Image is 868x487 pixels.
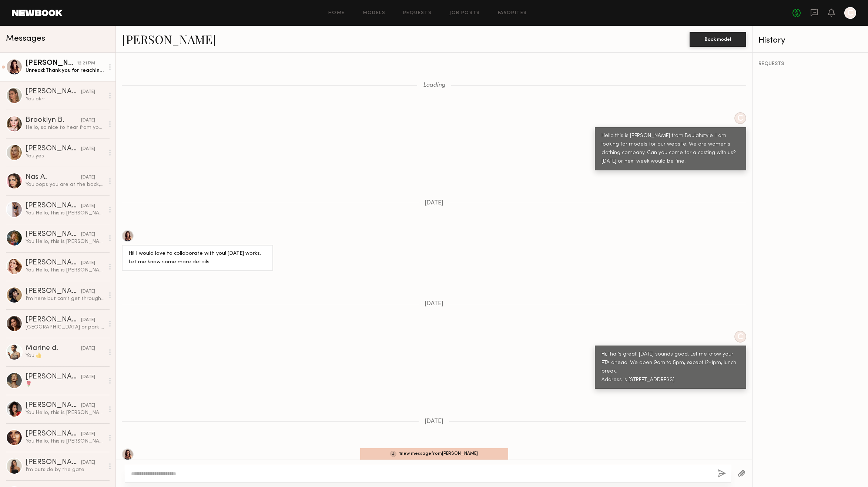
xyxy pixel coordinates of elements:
[26,124,104,131] div: Hello, so nice to hear from you! I will actually be out of town for [DATE] - is there any way we ...
[498,11,527,16] a: Favorites
[81,345,95,352] div: [DATE]
[425,418,443,425] span: [DATE]
[81,231,95,238] div: [DATE]
[26,409,104,416] div: You: Hello, this is [PERSON_NAME] from Beulahstyle. I’d like to invite you for the casting for ou...
[363,11,385,16] a: Models
[26,430,81,438] div: [PERSON_NAME]
[26,259,81,267] div: [PERSON_NAME]
[26,145,81,153] div: [PERSON_NAME]
[81,89,95,96] div: [DATE]
[26,459,81,466] div: [PERSON_NAME]
[26,381,104,388] div: 🌹
[844,7,856,19] a: C
[26,181,104,188] div: You: oops you are at the back, wait there plz~
[26,316,81,324] div: [PERSON_NAME]
[26,210,104,217] div: You: Hello, this is [PERSON_NAME] from Beulahstyle. I’d like to invite you for the casting for ou...
[26,67,104,74] div: Unread: Thank you for reaching back! Hope to see you soon
[758,36,862,45] div: History
[26,231,81,238] div: [PERSON_NAME]
[81,260,95,267] div: [DATE]
[26,295,104,302] div: I’m here but can’t get through the gate
[425,200,443,206] span: [DATE]
[81,117,95,124] div: [DATE]
[601,350,740,384] div: Hi, that's great! [DATE] sounds good. Let me know your ETA ahead. We open 9am to 5pm, except 12-1...
[26,88,81,96] div: [PERSON_NAME]
[122,31,216,47] a: [PERSON_NAME]
[81,431,95,438] div: [DATE]
[81,203,95,210] div: [DATE]
[81,459,95,466] div: [DATE]
[128,250,267,267] div: Hi! I would love to collaborate with you! [DATE] works. Let me know some more details
[81,317,95,324] div: [DATE]
[26,267,104,274] div: You: Hello, this is [PERSON_NAME] from Beulahstyle. I’d like to invite you for the casting for ou...
[601,132,740,166] div: Hello this is [PERSON_NAME] from Beulahstyle. I am looking for models for our website. We are wom...
[77,60,95,67] div: 12:21 PM
[26,288,81,295] div: [PERSON_NAME]
[26,96,104,103] div: You: ok~
[328,11,345,16] a: Home
[26,60,77,67] div: [PERSON_NAME]
[403,11,432,16] a: Requests
[81,402,95,409] div: [DATE]
[449,11,480,16] a: Job Posts
[26,345,81,352] div: Marine d.
[26,202,81,210] div: [PERSON_NAME]
[26,324,104,331] div: [GEOGRAPHIC_DATA] or park inside ? ☺️
[26,153,104,160] div: You: yes
[26,117,81,124] div: Brooklyn B.
[26,174,81,181] div: Nas A.
[26,402,81,409] div: [PERSON_NAME]
[26,373,81,381] div: [PERSON_NAME]
[360,448,508,460] div: 1 new message from [PERSON_NAME]
[690,32,746,47] button: Book model
[81,288,95,295] div: [DATE]
[26,238,104,245] div: You: Hello, this is [PERSON_NAME] from Beulahstyle. I’d like to invite you for the casting for ou...
[26,466,104,473] div: I’m outside by the gate
[81,146,95,153] div: [DATE]
[6,34,45,43] span: Messages
[423,82,445,89] span: Loading
[26,352,104,359] div: You: 👍
[81,174,95,181] div: [DATE]
[26,438,104,445] div: You: Hello, this is [PERSON_NAME] from Beulahstyle. I’d like to invite you for the casting for ou...
[758,61,862,67] div: REQUESTS
[81,374,95,381] div: [DATE]
[690,36,746,42] a: Book model
[425,301,443,307] span: [DATE]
